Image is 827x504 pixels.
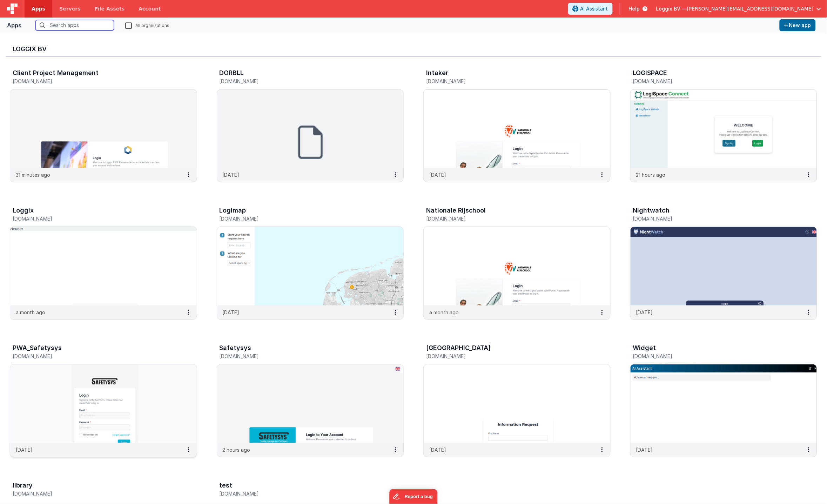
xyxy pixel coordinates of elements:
[429,171,446,179] p: [DATE]
[220,216,386,221] h5: [DOMAIN_NAME]
[426,216,593,221] h5: [DOMAIN_NAME]
[390,489,438,504] iframe: Marker.io feedback button
[13,491,180,496] h5: [DOMAIN_NAME]
[7,21,21,29] div: Apps
[426,344,491,351] h3: [GEOGRAPHIC_DATA]
[220,491,386,496] h5: [DOMAIN_NAME]
[13,46,814,53] h3: Loggix BV
[13,207,34,214] h3: Loggix
[13,354,180,359] h5: [DOMAIN_NAME]
[223,171,240,179] p: [DATE]
[16,446,33,453] p: [DATE]
[125,22,169,28] label: All organizations
[13,216,180,221] h5: [DOMAIN_NAME]
[633,216,800,221] h5: [DOMAIN_NAME]
[636,446,653,453] p: [DATE]
[220,344,251,351] h3: Safetysys
[13,482,33,489] h3: library
[426,354,593,359] h5: [DOMAIN_NAME]
[568,3,613,15] button: AI Assistant
[633,207,670,214] h3: Nightwatch
[633,354,800,359] h5: [DOMAIN_NAME]
[59,5,80,12] span: Servers
[35,20,114,31] input: Search apps
[633,344,656,351] h3: Widget
[426,69,448,76] h3: Intaker
[13,79,180,84] h5: [DOMAIN_NAME]
[16,171,50,179] p: 31 minutes ago
[656,5,687,12] span: Loggix BV —
[636,171,666,179] p: 21 hours ago
[32,5,45,12] span: Apps
[220,482,233,489] h3: test
[633,69,667,76] h3: LOGISPACE
[16,309,45,316] p: a month ago
[429,309,459,316] p: a month ago
[429,446,446,453] p: [DATE]
[687,5,814,12] span: [PERSON_NAME][EMAIL_ADDRESS][DOMAIN_NAME]
[13,344,62,351] h3: PWA_Safetysys
[220,79,386,84] h5: [DOMAIN_NAME]
[220,69,244,76] h3: DORBLL
[223,446,250,453] p: 2 hours ago
[780,19,816,31] button: New app
[426,79,593,84] h5: [DOMAIN_NAME]
[636,309,653,316] p: [DATE]
[426,207,486,214] h3: Nationale Rijschool
[220,207,246,214] h3: Logimap
[220,354,386,359] h5: [DOMAIN_NAME]
[656,5,821,12] button: Loggix BV — [PERSON_NAME][EMAIL_ADDRESS][DOMAIN_NAME]
[633,79,800,84] h5: [DOMAIN_NAME]
[629,5,640,12] span: Help
[580,5,608,12] span: AI Assistant
[13,69,99,76] h3: Client Project Management
[95,5,125,12] span: File Assets
[223,309,240,316] p: [DATE]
